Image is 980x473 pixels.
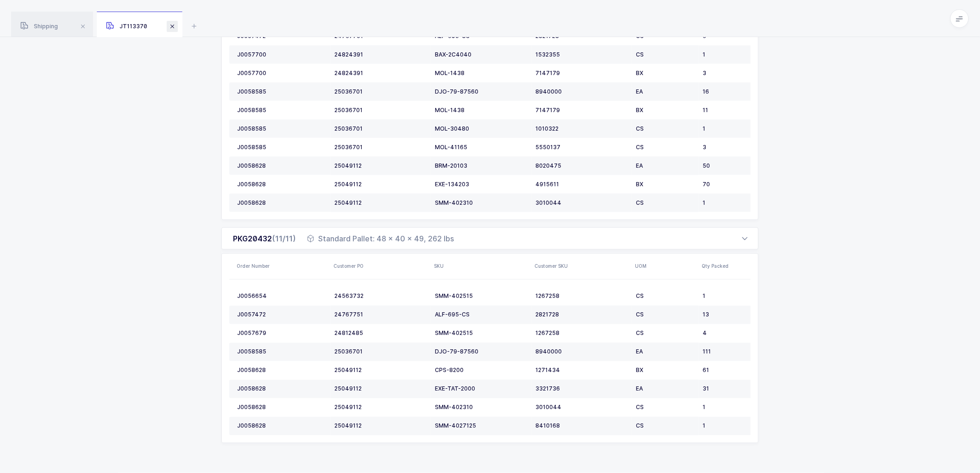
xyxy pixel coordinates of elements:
div: EA [636,385,695,393]
div: SMM-402310 [435,404,528,411]
div: 4 [703,330,758,337]
div: 16 [703,88,758,95]
div: 25049112 [334,199,427,207]
div: 25049112 [334,423,427,430]
div: 8940000 [535,88,628,95]
div: J0058585 [237,348,327,356]
div: J0058585 [237,144,327,151]
div: J0056654 [237,293,327,300]
div: J0057472 [237,311,327,319]
div: 3321736 [535,385,628,393]
div: 24812485 [334,330,427,337]
div: SMM-402515 [435,293,528,300]
div: BX [636,69,695,77]
div: 25036701 [334,144,427,151]
div: BRM-20103 [435,162,528,170]
div: SMM-402310 [435,199,528,207]
div: UOM [635,263,696,270]
div: 1 [703,51,758,58]
div: 25049112 [334,385,427,393]
div: CS [636,404,695,411]
div: 70 [703,181,758,188]
div: CS [636,311,695,319]
div: CS [636,144,695,151]
div: 3010044 [535,199,628,207]
div: MOL-1438 [435,69,528,77]
div: Customer SKU [534,263,629,270]
div: J0058585 [237,125,327,132]
div: 25036701 [334,348,427,356]
div: 4915611 [535,181,628,188]
div: EXE-TAT-2000 [435,385,528,393]
div: SKU [434,263,529,270]
span: Shipping [20,23,58,30]
div: 13 [703,311,758,319]
div: EA [636,162,695,170]
div: Customer PO [333,263,428,270]
div: 2821728 [535,311,628,319]
div: 1 [703,199,758,207]
div: 25049112 [334,404,427,411]
div: CS [636,423,695,430]
div: 7147179 [535,107,628,114]
div: 24824391 [334,69,427,77]
div: J0058628 [237,162,327,170]
div: SMM-4027125 [435,423,528,430]
div: J0058585 [237,107,327,114]
div: 25049112 [334,367,427,374]
div: 24767751 [334,311,427,319]
div: 61 [703,367,758,374]
div: PKG20432 [233,233,296,244]
div: 1267258 [535,293,628,300]
div: 8410168 [535,423,628,430]
div: J0058628 [237,367,327,374]
div: 25036701 [334,125,427,132]
div: 50 [703,162,758,170]
div: PKG20432(11/11) Standard Pallet: 48 x 40 x 49, 262 lbs [221,227,759,250]
div: J0058628 [237,404,327,411]
div: EA [636,348,695,356]
div: 3010044 [535,404,628,411]
div: 3 [703,69,758,77]
div: 11 [703,107,758,114]
span: JT113370 [106,23,147,30]
div: 24563732 [334,293,427,300]
div: CPS-8200 [435,367,528,374]
div: EXE-134203 [435,181,528,188]
div: BAX-2C4040 [435,51,528,58]
div: 24824391 [334,51,427,58]
div: CS [636,330,695,337]
div: 25049112 [334,162,427,170]
div: 3 [703,144,758,151]
span: (11/11) [272,234,296,243]
div: 5550137 [535,144,628,151]
div: MOL-1438 [435,107,528,114]
div: BX [636,181,695,188]
div: CS [636,293,695,300]
div: 111 [703,348,758,356]
div: EA [636,88,695,95]
div: 1010322 [535,125,628,132]
div: J0057700 [237,51,327,58]
div: J0058585 [237,88,327,95]
div: 1271434 [535,367,628,374]
div: ALF-695-CS [435,311,528,319]
div: MOL-41165 [435,144,528,151]
div: CS [636,51,695,58]
div: 1267258 [535,330,628,337]
div: J0057679 [237,330,327,337]
div: J0058628 [237,385,327,393]
div: 31 [703,385,758,393]
div: 8020475 [535,162,628,170]
div: SMM-402515 [435,330,528,337]
div: BX [636,107,695,114]
div: J0058628 [237,423,327,430]
div: DJO-79-87560 [435,348,528,356]
div: BX [636,367,695,374]
div: Standard Pallet: 48 x 40 x 49, 262 lbs [307,233,454,244]
div: 1 [703,404,758,411]
div: 1532355 [535,51,628,58]
div: J0058628 [237,199,327,207]
div: J0058628 [237,181,327,188]
div: Order Number [237,263,328,270]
